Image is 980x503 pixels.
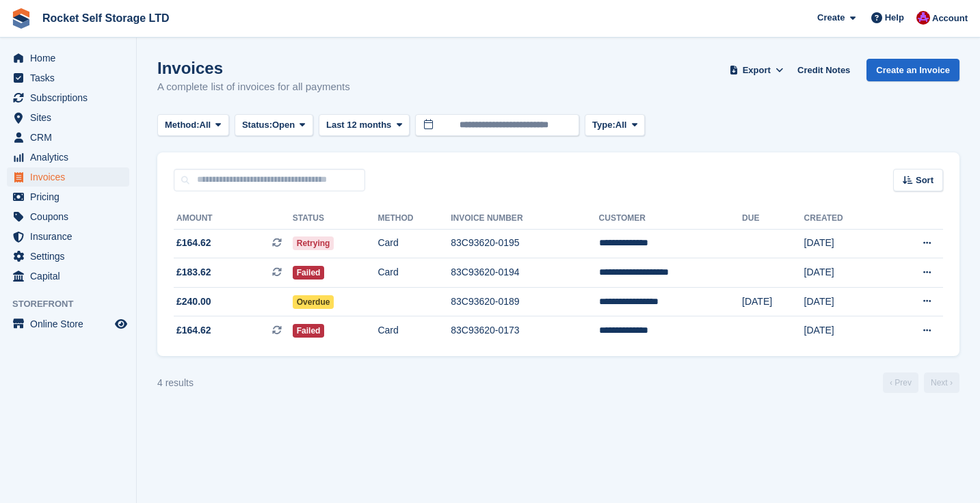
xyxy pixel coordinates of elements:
[804,258,884,288] td: [DATE]
[924,372,959,393] a: Next
[11,8,31,29] img: stora-icon-8386f47178a22dfd0bd8f6a31ec36ba5ce8667c1dd55bd0f319d3a0aa187defe.svg
[30,167,112,187] span: Invoices
[916,11,930,25] img: Lee Tresadern
[378,208,451,230] th: Method
[319,114,410,137] button: Last 12 months
[592,118,615,132] span: Type:
[176,323,211,338] span: £164.62
[451,316,598,345] td: 83C93620-0173
[743,64,771,77] span: Export
[30,148,112,167] span: Analytics
[817,11,845,25] span: Create
[176,295,211,309] span: £240.00
[378,229,451,258] td: Card
[176,236,211,250] span: £164.62
[451,287,598,316] td: 83C93620-0189
[30,108,112,127] span: Sites
[916,174,933,187] span: Sort
[235,114,313,137] button: Status: Open
[7,247,129,266] a: menu
[242,118,272,132] span: Status:
[326,118,391,132] span: Last 12 months
[30,227,112,246] span: Insurance
[7,68,129,87] a: menu
[30,187,112,206] span: Pricing
[30,68,112,87] span: Tasks
[293,266,325,280] span: Failed
[585,114,645,137] button: Type: All
[880,372,962,393] nav: Page
[30,128,112,147] span: CRM
[200,118,211,132] span: All
[30,314,112,334] span: Online Store
[378,316,451,345] td: Card
[7,267,129,286] a: menu
[804,287,884,316] td: [DATE]
[7,108,129,127] a: menu
[451,229,598,258] td: 83C93620-0195
[7,128,129,147] a: menu
[157,114,229,137] button: Method: All
[7,314,129,334] a: menu
[804,208,884,230] th: Created
[451,258,598,288] td: 83C93620-0194
[742,287,804,316] td: [DATE]
[12,297,136,311] span: Storefront
[7,49,129,68] a: menu
[599,208,742,230] th: Customer
[7,88,129,107] a: menu
[157,59,350,77] h1: Invoices
[165,118,200,132] span: Method:
[885,11,904,25] span: Help
[293,236,334,250] span: Retrying
[451,208,598,230] th: Invoice Number
[30,88,112,107] span: Subscriptions
[30,267,112,286] span: Capital
[792,59,856,81] a: Credit Notes
[7,227,129,246] a: menu
[7,148,129,167] a: menu
[615,118,627,132] span: All
[726,59,786,81] button: Export
[7,187,129,206] a: menu
[293,324,325,338] span: Failed
[272,118,295,132] span: Open
[174,208,293,230] th: Amount
[742,208,804,230] th: Due
[30,247,112,266] span: Settings
[932,12,968,25] span: Account
[157,376,194,390] div: 4 results
[157,79,350,95] p: A complete list of invoices for all payments
[883,372,918,393] a: Previous
[30,49,112,68] span: Home
[378,258,451,288] td: Card
[176,265,211,280] span: £183.62
[30,207,112,226] span: Coupons
[293,208,378,230] th: Status
[37,7,175,29] a: Rocket Self Storage LTD
[804,229,884,258] td: [DATE]
[113,316,129,332] a: Preview store
[7,167,129,187] a: menu
[866,59,959,81] a: Create an Invoice
[7,207,129,226] a: menu
[293,295,334,309] span: Overdue
[804,316,884,345] td: [DATE]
